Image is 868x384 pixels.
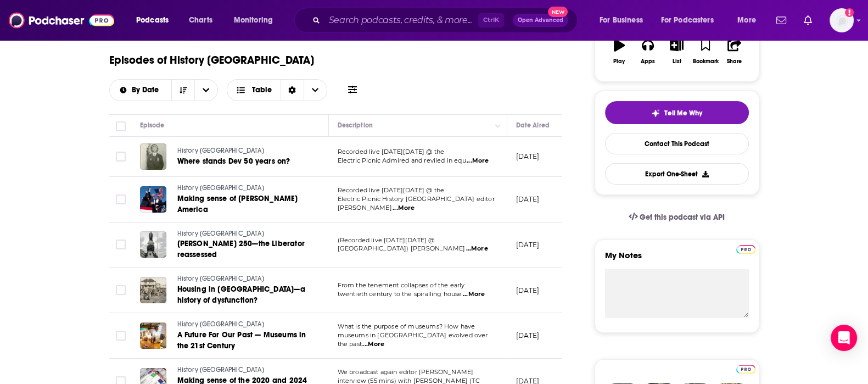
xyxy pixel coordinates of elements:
a: Get this podcast via API [620,204,734,231]
img: Podchaser - Follow, Share and Rate Podcasts [9,10,114,31]
button: Share [720,32,748,71]
a: Where stands Dev 50 years on? [177,156,308,167]
span: Recorded live [DATE][DATE] @ the [338,148,444,155]
svg: Add a profile image [845,8,854,17]
a: A Future For Our Past — Museums in the 21st Century [177,330,309,352]
span: More [737,13,756,28]
button: open menu [730,12,770,29]
div: Play [613,58,625,65]
div: Apps [641,58,655,65]
span: History [GEOGRAPHIC_DATA] [177,230,264,237]
a: [PERSON_NAME] 250—the Liberator reassessed [177,238,309,260]
button: Choose View [227,79,327,101]
p: [DATE] [516,286,540,295]
button: open menu [226,12,287,29]
a: History [GEOGRAPHIC_DATA] [177,229,309,239]
button: List [662,32,691,71]
span: We broadcast again editor [PERSON_NAME] [338,368,474,376]
span: ...More [393,204,415,213]
img: Podchaser Pro [736,245,755,254]
span: Get this podcast via API [640,213,725,222]
div: Open Intercom Messenger [831,325,857,351]
span: Toggle select row [116,331,126,341]
button: open menu [592,12,657,29]
span: History [GEOGRAPHIC_DATA] [177,147,264,154]
p: [DATE] [516,331,540,340]
span: Monitoring [234,13,273,28]
a: History [GEOGRAPHIC_DATA] [177,146,308,156]
button: tell me why sparkleTell Me Why [605,101,749,124]
span: Making sense of [PERSON_NAME] America [177,194,298,214]
label: My Notes [605,250,749,269]
div: Description [338,119,373,132]
div: Sort Direction [281,80,304,101]
span: Ctrl K [478,13,504,27]
span: Toggle select row [116,152,126,162]
span: twentieth century to the spiralling house [338,290,462,298]
a: Contact This Podcast [605,133,749,154]
span: museums in [GEOGRAPHIC_DATA] evolved over the past [338,331,488,348]
a: History [GEOGRAPHIC_DATA] [177,320,309,330]
span: History [GEOGRAPHIC_DATA] [177,366,264,374]
a: Making sense of [PERSON_NAME] America [177,193,309,215]
span: (Recorded live [DATE][DATE] @ [338,236,435,244]
a: History [GEOGRAPHIC_DATA] [177,365,309,375]
span: Electric Picnic History [GEOGRAPHIC_DATA] editor [PERSON_NAME] [338,195,495,212]
p: [DATE] [516,152,540,161]
span: Recorded live [DATE][DATE] @ the [338,186,444,194]
a: History [GEOGRAPHIC_DATA] [177,183,309,193]
button: Open AdvancedNew [513,14,568,27]
button: Sort Direction [171,80,194,101]
span: Toggle select row [116,194,126,204]
a: Pro website [736,363,755,374]
button: Export One-Sheet [605,163,749,185]
span: ...More [467,157,489,165]
span: For Business [600,13,643,28]
a: Charts [182,12,219,29]
span: [PERSON_NAME] 250—the Liberator reassessed [177,239,305,259]
h2: Choose List sort [109,79,219,101]
div: Bookmark [692,58,718,65]
span: [GEOGRAPHIC_DATA]) [PERSON_NAME] [338,244,465,252]
span: ...More [362,340,384,349]
img: User Profile [830,8,854,32]
span: Toggle select row [116,240,126,249]
span: From the tenement collapses of the early [338,281,465,289]
span: History [GEOGRAPHIC_DATA] [177,275,264,282]
button: Bookmark [691,32,720,71]
button: Play [605,32,634,71]
a: Pro website [736,243,755,254]
span: Table [252,86,272,94]
div: Share [727,58,742,65]
span: Charts [189,13,212,28]
span: Tell Me Why [664,109,702,118]
h1: Episodes of History [GEOGRAPHIC_DATA] [109,53,314,67]
span: Where stands Dev 50 years on? [177,157,290,166]
span: By Date [132,86,163,94]
p: [DATE] [516,194,540,204]
span: New [548,7,568,17]
span: Housing in [GEOGRAPHIC_DATA]—a history of dysfunction? [177,285,305,305]
button: open menu [110,86,172,94]
span: ...More [466,244,488,253]
input: Search podcasts, credits, & more... [324,12,478,29]
span: Open Advanced [518,18,563,23]
div: Episode [140,119,165,132]
a: History [GEOGRAPHIC_DATA] [177,274,309,284]
button: open menu [128,12,183,29]
div: List [673,58,681,65]
span: Podcasts [136,13,169,28]
img: tell me why sparkle [651,109,660,118]
span: Toggle select row [116,285,126,295]
span: A Future For Our Past — Museums in the 21st Century [177,330,306,350]
button: Apps [634,32,662,71]
div: Search podcasts, credits, & more... [305,8,588,33]
span: Logged in as idcontent [830,8,854,32]
button: open menu [654,12,730,29]
a: Housing in [GEOGRAPHIC_DATA]—a history of dysfunction? [177,284,309,306]
a: Show notifications dropdown [772,11,791,30]
img: Podchaser Pro [736,365,755,374]
div: Date Aired [516,119,550,132]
